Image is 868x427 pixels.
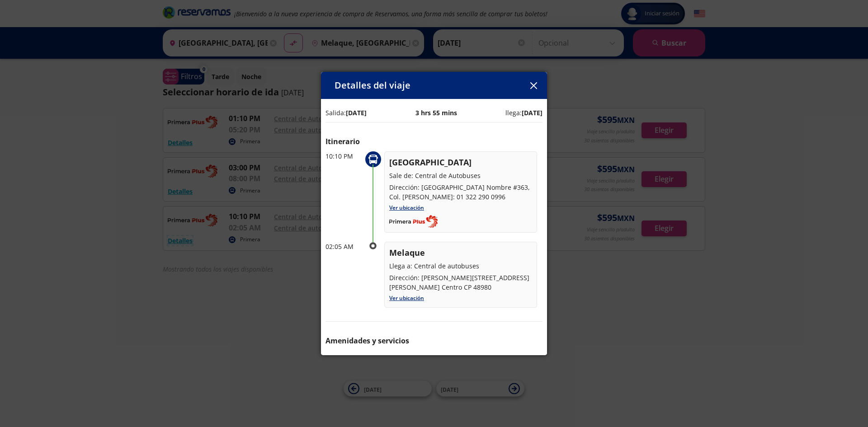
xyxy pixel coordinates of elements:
p: Melaque [389,247,532,259]
p: Dirección: [GEOGRAPHIC_DATA] Nombre #363, Col. [PERSON_NAME]: 01 322 290 0996 [389,183,532,202]
p: Sale de: Central de Autobuses [389,171,532,180]
p: Itinerario [325,136,542,147]
img: Completo_color__1_.png [389,215,438,228]
p: Amenidades y servicios [325,335,542,346]
p: 10:10 PM [325,151,362,161]
a: Ver ubicación [389,294,424,302]
p: [GEOGRAPHIC_DATA] [389,156,532,169]
img: PRIMERA PLUS [325,355,362,369]
p: Salida: [325,108,367,117]
p: 3 hrs 55 mins [415,108,457,117]
p: llega: [505,108,542,117]
p: Llega a: Central de autobuses [389,261,532,271]
p: Detalles del viaje [335,79,410,92]
p: 02:05 AM [325,242,362,251]
b: [DATE] [522,108,542,117]
p: Dirección: [PERSON_NAME][STREET_ADDRESS][PERSON_NAME] Centro CP 48980 [389,273,532,292]
a: Ver ubicación [389,204,424,211]
b: [DATE] [346,108,367,117]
